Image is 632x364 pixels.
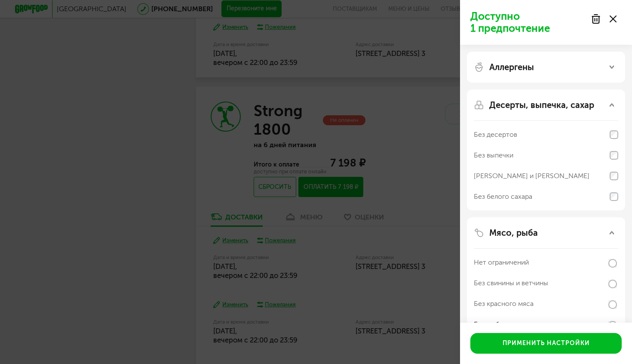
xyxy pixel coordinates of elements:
[474,257,529,268] div: Нет ограничений
[489,100,594,110] p: Десерты, выпечка, сахар
[470,333,622,354] button: Применить настройки
[474,130,517,140] div: Без десертов
[474,150,513,160] div: Без выпечки
[489,228,538,238] p: Мясо, рыба
[470,10,586,34] p: Доступно 1 предпочтение
[474,191,532,202] div: Без белого сахара
[489,62,534,72] p: Аллергены
[474,299,534,309] div: Без красного мяса
[474,171,589,181] div: [PERSON_NAME] и [PERSON_NAME]
[474,278,548,288] div: Без свинины и ветчины
[474,319,504,330] div: Без рыбы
